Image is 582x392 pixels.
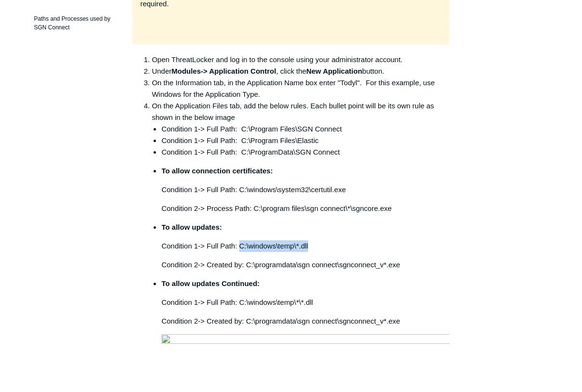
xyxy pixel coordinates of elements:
[161,146,449,158] li: Condition 1-> Full Path: C:\ProgramData\SGN Connect
[161,223,222,231] strong: To allow updates:
[152,77,449,100] li: On the Information tab, in the Application Name box enter "Todyl". For this example, use Windows ...
[161,259,449,271] p: Condition 2-> Created by: C:\programdata\sgn connect\sgnconnect_v*.exe
[161,203,449,214] p: Condition 2-> Process Path: C:\program files\sgn connect\*\sgncore.exe
[161,123,449,135] li: Condition 1-> Full Path: C:\Program Files\SGN Connect
[161,297,449,308] p: Condition 1-> Full Path: C:\windows\temp\*\*.dll
[161,240,449,252] p: Condition 1-> Full Path: C:\windows\temp\*.dll
[161,279,259,287] strong: To allow updates Continued:
[29,10,118,37] a: Paths and Processes used by SGN Connect
[171,67,276,75] strong: Modules-> Application Control
[161,184,449,196] p: Condition 1-> Full Path: C:\windows\system32\certutil.exe
[306,67,362,75] strong: New Application
[161,167,272,175] strong: To allow connection certificates:
[152,65,449,77] li: Under , click the button.
[152,54,449,65] li: Open ThreatLocker and log in to the console using your administrator account.
[161,315,449,327] p: Condition 2-> Created by: C:\programdata\sgn connect\sgnconnect_v*.exe
[161,135,449,146] li: Condition 1-> Full Path: C:\Program Files\Elastic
